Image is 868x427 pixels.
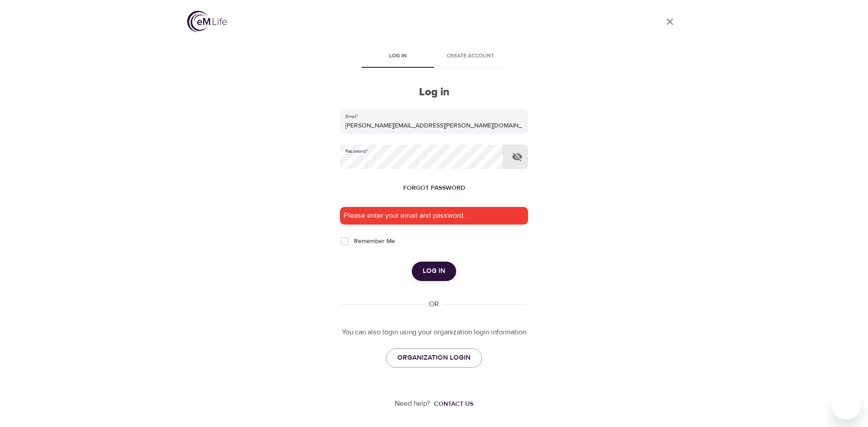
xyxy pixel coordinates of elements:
a: ORGANIZATION LOGIN [386,348,482,367]
span: Remember Me [354,237,395,246]
span: Forgot password [403,183,465,194]
div: Contact us [434,399,473,408]
span: Log in [367,52,429,61]
div: disabled tabs example [340,46,528,68]
h2: Log in [340,86,528,99]
div: OR [425,299,443,310]
div: Please enter your email and password. [340,207,528,225]
iframe: Button to launch messaging window [832,391,861,420]
a: close [659,11,681,33]
span: Log in [423,265,445,277]
img: logo [187,11,227,32]
button: Log in [412,262,456,281]
a: Contact us [430,399,473,408]
p: You can also login using your organization login information [340,327,528,338]
button: Forgot password [400,180,469,197]
p: Need help? [395,399,430,409]
span: ORGANIZATION LOGIN [397,352,471,364]
span: Create account [439,52,501,61]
